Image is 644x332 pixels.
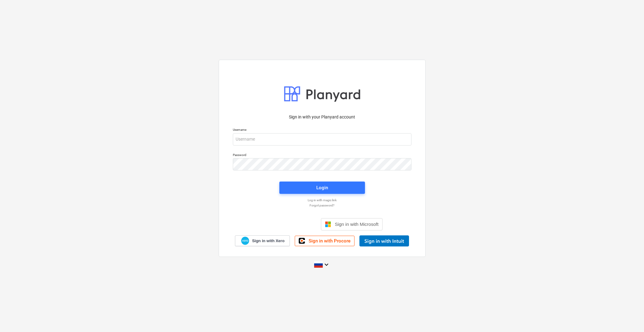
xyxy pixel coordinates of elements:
[233,133,411,146] input: Username
[295,236,354,246] a: Sign in with Procore
[241,237,249,245] img: Xero logo
[316,184,328,192] div: Login
[233,114,411,120] p: Sign in with your Planyard account
[230,198,415,202] a: Log in with magic link
[309,238,350,244] span: Sign in with Procore
[230,203,415,207] a: Forgot password?
[335,222,379,227] span: Sign in with Microsoft
[261,218,316,231] div: Увійти через Google (відкриється в новій вкладці)
[235,235,290,246] a: Sign in with Xero
[233,153,411,158] p: Password
[325,221,331,227] img: Microsoft logo
[252,238,284,244] span: Sign in with Xero
[258,218,319,231] iframe: Кнопка "Увійти через Google"
[323,261,330,268] i: keyboard_arrow_down
[233,128,411,133] p: Username
[279,182,365,194] button: Login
